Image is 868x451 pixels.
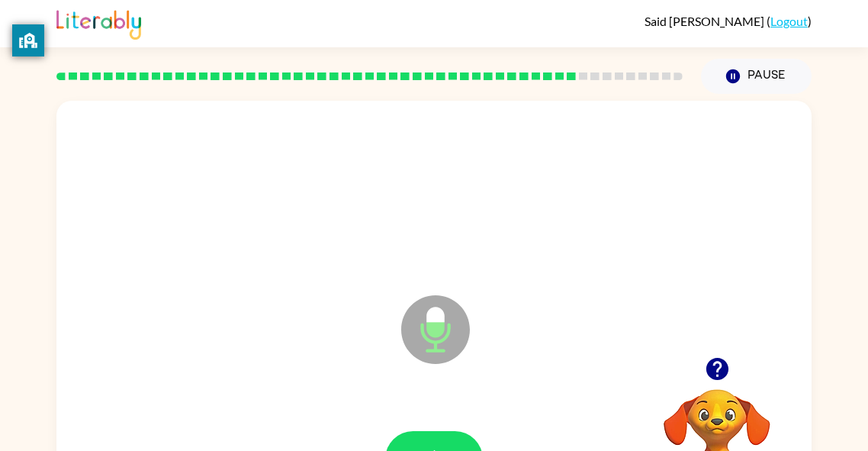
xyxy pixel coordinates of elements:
span: Said [PERSON_NAME] [645,14,767,28]
div: ( ) [645,14,812,28]
button: privacy banner [12,24,44,56]
a: Logout [770,14,808,28]
img: Literably [56,6,141,40]
button: Pause [701,59,812,94]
